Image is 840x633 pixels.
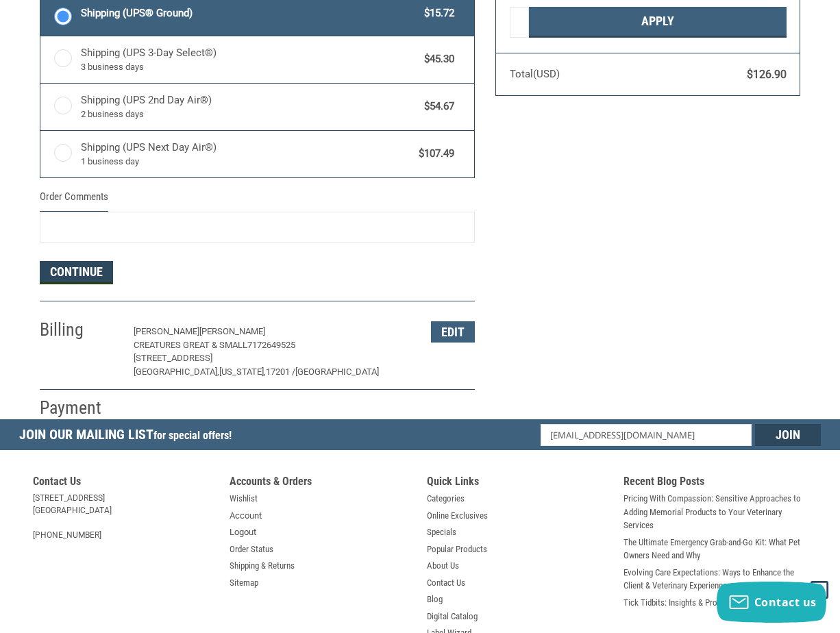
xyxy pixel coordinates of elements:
[81,60,418,74] span: 3 business days
[510,7,529,38] input: Gift Certificate or Coupon Code
[427,559,459,573] a: About Us
[81,140,412,169] span: Shipping (UPS Next Day Air®)
[754,595,817,610] span: Contact us
[717,582,826,623] button: Contact us
[529,7,787,38] button: Apply
[81,108,418,121] span: 2 business days
[230,525,256,539] a: Logout
[266,367,295,377] span: 17201 /
[623,492,807,532] a: Pricing With Compassion: Sensitive Approaches to Adding Memorial Products to Your Veterinary Serv...
[33,492,217,541] address: [STREET_ADDRESS] [GEOGRAPHIC_DATA] [PHONE_NUMBER]
[755,424,821,446] input: Join
[134,326,199,336] span: [PERSON_NAME]
[134,367,219,377] span: [GEOGRAPHIC_DATA],
[40,319,120,341] h2: Billing
[40,397,120,419] h2: Payment
[81,5,418,21] span: Shipping (UPS® Ground)
[81,155,412,169] span: 1 business day
[417,99,454,114] span: $54.67
[541,424,752,446] input: Email
[40,261,113,284] button: Continue
[230,559,295,573] a: Shipping & Returns
[427,543,487,556] a: Popular Products
[295,367,379,377] span: [GEOGRAPHIC_DATA]
[81,45,418,74] span: Shipping (UPS 3-Day Select®)
[199,326,265,336] span: [PERSON_NAME]
[134,340,247,350] span: Creatures Great & Small
[427,509,488,523] a: Online Exclusives
[33,475,217,492] h5: Contact Us
[417,5,454,21] span: $15.72
[510,68,560,80] span: Total (USD)
[427,525,456,539] a: Specials
[427,576,465,590] a: Contact Us
[153,429,232,442] span: for special offers!
[81,92,418,121] span: Shipping (UPS 2nd Day Air®)
[623,536,807,562] a: The Ultimate Emergency Grab-and-Go Kit: What Pet Owners Need and Why
[623,566,807,593] a: Evolving Care Expectations: Ways to Enhance the Client & Veterinary Experience
[230,543,273,556] a: Order Status
[247,340,295,350] span: 7172649525
[230,492,258,506] a: Wishlist
[623,596,772,610] a: Tick Tidbits: Insights & Protection Updates
[427,610,478,623] a: Digital Catalog
[230,475,413,492] h5: Accounts & Orders
[427,475,610,492] h5: Quick Links
[134,353,212,363] span: [STREET_ADDRESS]
[427,593,443,606] a: Blog
[431,321,475,343] button: Edit
[427,492,465,506] a: Categories
[412,146,454,162] span: $107.49
[230,576,258,590] a: Sitemap
[219,367,266,377] span: [US_STATE],
[623,475,807,492] h5: Recent Blog Posts
[747,68,787,81] span: $126.90
[417,51,454,67] span: $45.30
[230,509,262,523] a: Account
[40,189,108,212] legend: Order Comments
[19,419,238,454] h5: Join Our Mailing List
